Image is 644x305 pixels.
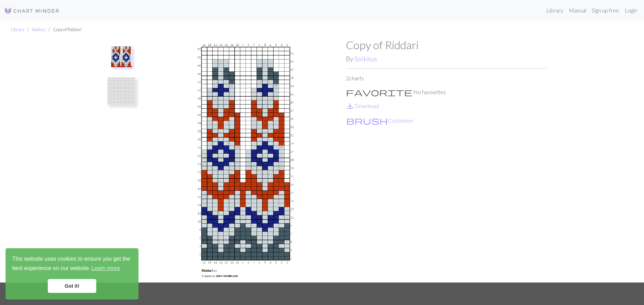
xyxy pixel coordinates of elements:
img: Logo [4,7,60,15]
span: save_alt [346,101,354,111]
a: Soikkus [32,27,46,32]
a: Sign up free [589,3,622,17]
i: Favourite [346,88,412,96]
h1: Copy of Riddari [346,38,546,52]
img: Riddari [145,38,346,282]
span: brush [346,116,388,125]
img: Riddari II [108,78,135,105]
li: Copy of Riddari [46,26,81,33]
a: Soikkus [355,55,377,63]
a: Login [622,3,640,17]
button: CustomiseCustomise [346,116,413,125]
p: No favourites [346,88,546,96]
a: DownloadDownload [346,102,379,109]
a: Library [11,27,25,32]
span: This website uses cookies to ensure you get the best experience on our website. [12,255,132,273]
span: favorite [346,87,412,97]
div: cookieconsent [6,248,138,299]
p: 2 charts [346,74,546,82]
a: dismiss cookie message [48,279,96,293]
i: Download [346,102,354,110]
h2: By [346,55,546,63]
a: Manual [566,3,589,17]
img: Riddari [111,46,132,67]
a: learn more about cookies [90,263,121,273]
a: Library [544,3,566,17]
i: Customise [346,116,388,125]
